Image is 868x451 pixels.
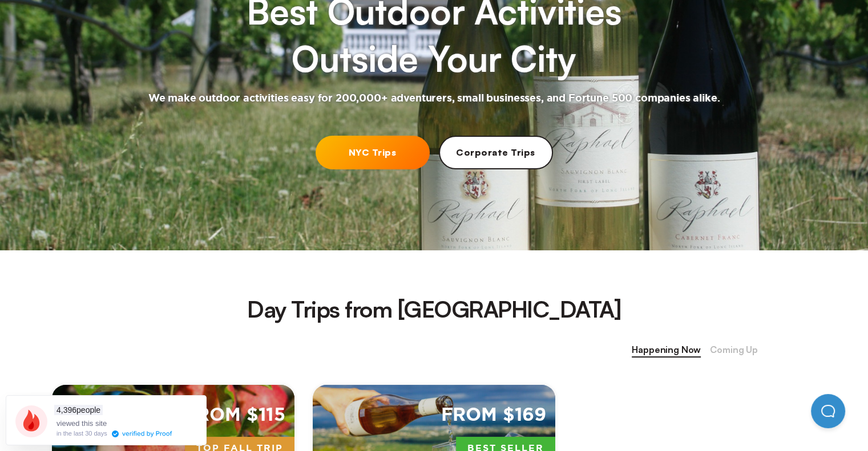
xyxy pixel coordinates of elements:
[441,403,546,428] span: From $169
[811,394,845,428] iframe: Help Scout Beacon - Open
[184,403,285,428] span: From $115
[439,136,553,169] a: Corporate Trips
[710,343,758,357] span: Coming Up
[632,343,701,357] span: Happening Now
[148,92,720,105] h2: We make outdoor activities easy for 200,000+ adventurers, small businesses, and Fortune 500 compa...
[56,430,107,437] div: in the last 30 days
[316,136,430,169] a: NYC Trips
[54,405,103,415] span: people
[56,419,107,428] span: viewed this site
[56,405,76,415] span: 4,396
